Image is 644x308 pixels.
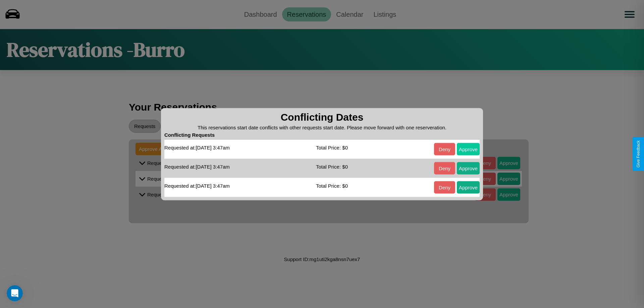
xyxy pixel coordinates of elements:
[164,123,480,132] p: This reservations start date conflicts with other requests start date. Please move forward with o...
[457,162,480,174] button: Approve
[164,143,230,152] p: Requested at: [DATE] 3:47am
[164,162,230,171] p: Requested at: [DATE] 3:47am
[164,132,480,139] h4: Conflicting Requests
[434,143,455,155] button: Deny
[164,181,230,190] p: Requested at: [DATE] 3:47am
[316,181,348,190] p: Total Price: $ 0
[316,162,348,171] p: Total Price: $ 0
[434,181,455,193] button: Deny
[636,140,641,168] div: Give Feedback
[457,181,480,193] button: Approve
[164,111,480,123] h3: Conflicting Dates
[7,285,23,301] iframe: Intercom live chat
[434,162,455,174] button: Deny
[457,143,480,155] button: Approve
[316,143,348,152] p: Total Price: $ 0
